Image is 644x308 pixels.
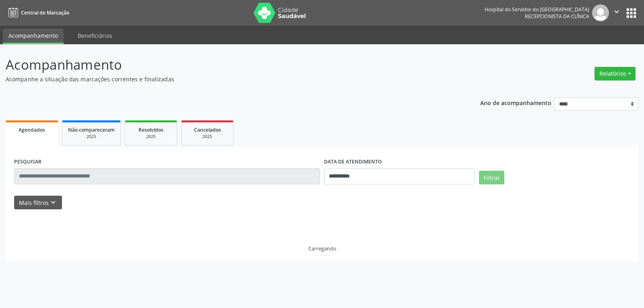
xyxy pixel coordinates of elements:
[14,156,41,168] label: PESQUISAR
[194,126,221,133] span: Cancelados
[592,4,609,21] img: img
[68,126,115,133] span: Não compareceram
[3,29,64,44] a: Acompanhamento
[72,29,118,43] a: Beneficiários
[21,9,69,16] span: Central de Marcação
[308,245,336,252] div: Carregando
[612,7,621,16] i: 
[138,126,163,133] span: Resolvidos
[187,134,227,140] div: 2025
[68,134,115,140] div: 2025
[594,67,636,81] button: Relatórios
[131,134,171,140] div: 2025
[6,55,448,75] p: Acompanhamento
[6,6,69,19] a: Central de Marcação
[14,196,62,210] button: Mais filtroskeyboard_arrow_down
[19,126,45,133] span: Agendados
[6,75,448,83] p: Acompanhe a situação das marcações correntes e finalizadas
[480,97,551,107] p: Ano de acompanhamento
[485,6,589,13] div: Hospital do Servidor do [GEOGRAPHIC_DATA]
[525,13,589,20] span: Recepcionista da clínica
[624,6,638,20] button: apps
[49,198,58,207] i: keyboard_arrow_down
[609,4,624,21] button: 
[324,156,382,168] label: DATA DE ATENDIMENTO
[479,171,504,184] button: Filtrar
